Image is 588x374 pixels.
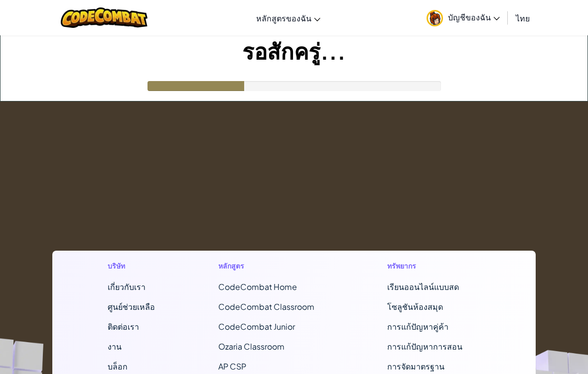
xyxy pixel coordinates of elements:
[387,301,443,312] a: โซลูชันห้องสมุด
[251,4,325,31] a: หลักสูตรของฉัน
[448,12,500,22] span: บัญชีของฉัน
[108,301,155,312] a: ศูนย์ช่วยเหลือ
[108,281,146,292] a: เกี่ยวกับเรา
[0,35,588,66] h1: รอสักครู่...
[218,281,297,292] span: CodeCombat Home
[218,321,295,332] a: CodeCombat Junior
[61,7,148,28] img: CodeCombat logo
[516,13,530,23] span: ไทย
[511,4,535,31] a: ไทย
[108,341,122,352] a: งาน
[218,341,285,352] a: Ozaria Classroom
[387,281,459,292] a: เรียนออนไลน์แบบสด
[108,361,128,372] a: บล็อก
[422,2,505,33] a: บัญชีของฉัน
[387,361,444,372] a: การจัดมาตรฐาน
[387,321,448,332] a: การแก้ปัญหาคู่ค้า
[218,361,246,372] a: AP CSP
[218,261,324,271] h1: หลักสูตร
[256,13,311,23] span: หลักสูตรของฉัน
[387,261,480,271] h1: ทรัพยากร
[218,301,314,312] a: CodeCombat Classroom
[108,321,139,332] span: ติดต่อเรา
[387,341,462,352] a: การแก้ปัญหาการสอน
[108,261,155,271] h1: บริษัท
[427,10,443,26] img: avatar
